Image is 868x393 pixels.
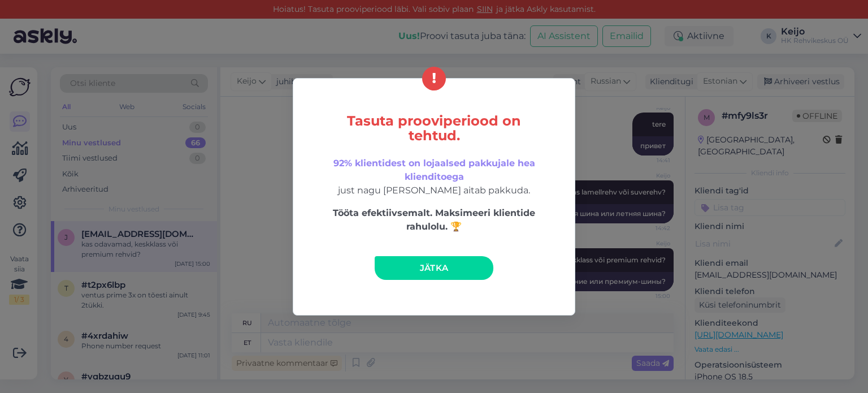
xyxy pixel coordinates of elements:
[317,157,551,197] p: just nagu [PERSON_NAME] aitab pakkuda.
[317,206,551,234] p: Tööta efektiivsemalt. Maksimeeri klientide rahulolu. 🏆
[333,158,535,182] span: 92% klientidest on lojaalsed pakkujale hea klienditoega
[420,262,449,273] span: Jätka
[317,114,551,143] h5: Tasuta prooviperiood on tehtud.
[375,256,493,280] a: Jätka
